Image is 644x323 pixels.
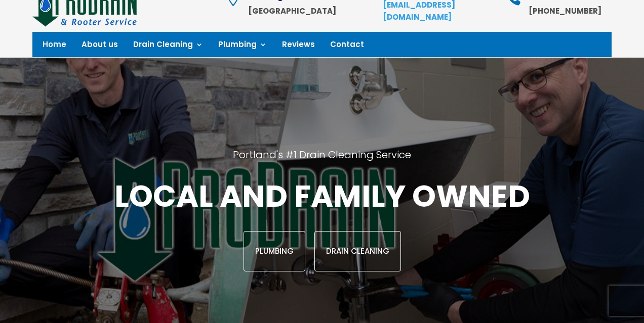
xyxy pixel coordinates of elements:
[244,231,305,271] a: Plumbing
[84,176,560,271] div: Local and family owned
[330,41,364,52] a: Contact
[529,6,601,16] strong: [PHONE_NUMBER]
[84,148,560,176] h2: Portland's #1 Drain Cleaning Service
[82,41,118,52] a: About us
[314,231,401,271] a: Drain Cleaning
[43,41,66,52] a: Home
[282,41,315,52] a: Reviews
[218,41,267,52] a: Plumbing
[248,6,336,16] strong: [GEOGRAPHIC_DATA]
[133,41,203,52] a: Drain Cleaning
